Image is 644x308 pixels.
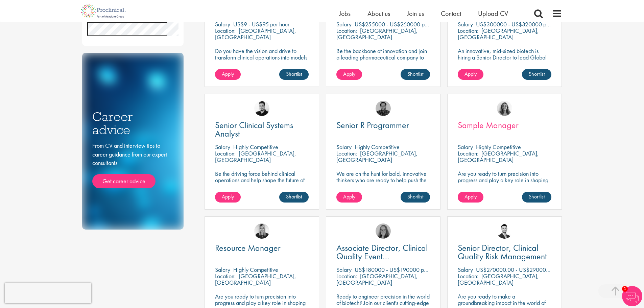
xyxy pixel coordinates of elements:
[478,9,508,18] a: Upload CV
[5,283,91,303] iframe: reCAPTCHA
[215,69,241,80] a: Apply
[464,193,477,200] span: Apply
[215,272,236,280] span: Location:
[215,119,293,139] span: Senior Clinical Systems Analyst
[622,286,628,292] span: 1
[522,192,551,203] a: Shortlist
[458,27,539,41] p: [GEOGRAPHIC_DATA], [GEOGRAPHIC_DATA]
[215,266,230,274] span: Salary
[476,143,521,151] p: Highly Competitive
[215,149,236,157] span: Location:
[215,244,309,252] a: Resource Manager
[458,149,478,157] span: Location:
[336,272,357,280] span: Location:
[92,141,173,188] div: From CV and interview tips to career guidance from our expert consultants
[254,101,269,116] img: Anderson Maldonado
[254,223,269,239] img: Janelle Jones
[376,223,391,239] img: Ingrid Aymes
[215,27,296,41] p: [GEOGRAPHIC_DATA], [GEOGRAPHIC_DATA]
[458,170,551,190] p: Are you ready to turn precision into progress and play a key role in shaping the future of pharma...
[401,192,430,203] a: Shortlist
[215,149,296,164] p: [GEOGRAPHIC_DATA], [GEOGRAPHIC_DATA]
[336,266,352,274] span: Salary
[476,266,583,274] p: US$270000.00 - US$290000.00 per annum
[279,192,309,203] a: Shortlist
[92,110,173,136] h3: Career advice
[339,9,351,18] a: Jobs
[222,70,234,77] span: Apply
[336,143,352,151] span: Salary
[215,121,309,138] a: Senior Clinical Systems Analyst
[458,121,551,129] a: Sample Manager
[458,266,473,274] span: Salary
[336,119,409,131] span: Senior R Programmer
[355,266,445,274] p: US$180000 - US$190000 per annum
[497,101,512,116] img: Jackie Cerchio
[233,266,278,274] p: Highly Competitive
[336,244,430,261] a: Associate Director, Clinical Quality Event Management (GCP)
[407,9,424,18] a: Join us
[458,20,473,28] span: Salary
[215,48,309,73] p: Do you have the vision and drive to transform clinical operations into models of excellence in a ...
[458,143,473,151] span: Salary
[441,9,461,18] a: Contact
[458,192,483,203] a: Apply
[233,143,278,151] p: Highly Competitive
[336,48,430,80] p: Be the backbone of innovation and join a leading pharmaceutical company to help keep life-changin...
[336,20,352,28] span: Salary
[336,242,428,270] span: Associate Director, Clinical Quality Event Management (GCP)
[222,193,234,200] span: Apply
[215,27,236,34] span: Location:
[92,174,156,188] a: Get career advice
[215,170,309,190] p: Be the driving force behind clinical operations and help shape the future of pharma innovation.
[458,244,551,261] a: Senior Director, Clinical Quality Risk Management
[497,223,512,239] img: Joshua Godden
[622,286,642,306] img: Chatbot
[476,20,635,28] p: US$300000 - US$320000 per annum + Highly Competitive Salary
[336,27,418,41] p: [GEOGRAPHIC_DATA], [GEOGRAPHIC_DATA]
[336,27,357,34] span: Location:
[336,170,430,196] p: We are on the hunt for bold, innovative thinkers who are ready to help push the boundaries of sci...
[336,272,418,286] p: [GEOGRAPHIC_DATA], [GEOGRAPHIC_DATA]
[215,242,281,254] span: Resource Manager
[367,9,390,18] a: About us
[522,69,551,80] a: Shortlist
[464,70,477,77] span: Apply
[458,272,539,286] p: [GEOGRAPHIC_DATA], [GEOGRAPHIC_DATA]
[336,149,418,164] p: [GEOGRAPHIC_DATA], [GEOGRAPHIC_DATA]
[458,149,539,164] p: [GEOGRAPHIC_DATA], [GEOGRAPHIC_DATA]
[336,192,362,203] a: Apply
[458,242,547,262] span: Senior Director, Clinical Quality Risk Management
[458,27,478,34] span: Location:
[458,48,551,73] p: An innovative, mid-sized biotech is hiring a Senior Director to lead Global Scientific Communicat...
[215,272,296,286] p: [GEOGRAPHIC_DATA], [GEOGRAPHIC_DATA]
[336,69,362,80] a: Apply
[355,143,400,151] p: Highly Competitive
[343,193,355,200] span: Apply
[458,272,478,280] span: Location:
[215,192,241,203] a: Apply
[458,69,483,80] a: Apply
[376,101,391,116] img: Mike Raletz
[215,20,230,28] span: Salary
[343,70,355,77] span: Apply
[233,20,289,28] p: US$9 - US$95 per hour
[279,69,309,80] a: Shortlist
[401,69,430,80] a: Shortlist
[336,149,357,157] span: Location:
[355,20,513,28] p: US$255000 - US$260000 per annum + Highly Competitive Salary
[458,119,519,131] span: Sample Manager
[336,121,430,129] a: Senior R Programmer
[215,143,230,151] span: Salary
